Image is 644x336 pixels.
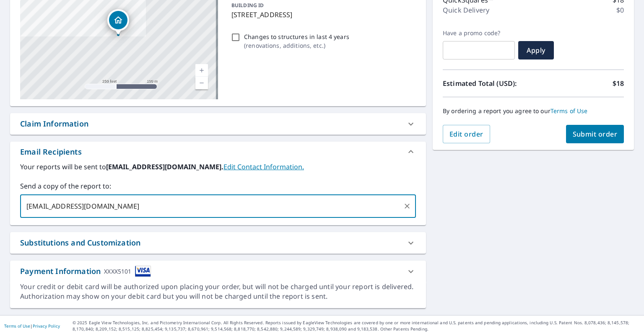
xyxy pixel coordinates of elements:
a: Terms of Use [4,323,30,329]
p: Quick Delivery [443,5,489,15]
div: Email Recipients [10,142,426,162]
div: Payment InformationXXXX5101cardImage [10,261,426,282]
label: Have a promo code? [443,29,515,37]
span: Submit order [573,129,618,139]
a: Privacy Policy [33,323,60,329]
div: Claim Information [20,118,88,129]
span: Edit order [449,129,483,139]
a: Current Level 17, Zoom Out [195,77,208,89]
button: Clear [401,200,413,212]
a: EditContactInfo [223,162,304,171]
p: [STREET_ADDRESS] [231,10,413,20]
span: Apply [525,46,547,55]
div: Payment Information [20,266,151,277]
p: Estimated Total (USD): [443,78,533,88]
label: Your reports will be sent to [20,162,416,172]
div: Substitutions and Customization [10,232,426,253]
p: ( renovations, additions, etc. ) [244,41,349,50]
p: BUILDING ID [231,2,264,9]
img: cardImage [135,266,151,277]
div: XXXX5101 [104,266,131,277]
button: Submit order [566,125,624,143]
label: Send a copy of the report to: [20,181,416,191]
div: Email Recipients [20,146,82,158]
a: Terms of Use [551,107,588,115]
button: Apply [518,41,554,59]
p: $0 [616,5,624,15]
p: © 2025 Eagle View Technologies, Inc. and Pictometry International Corp. All Rights Reserved. Repo... [73,320,640,332]
b: [EMAIL_ADDRESS][DOMAIN_NAME]. [106,162,223,171]
p: Changes to structures in last 4 years [244,32,349,41]
div: Your credit or debit card will be authorized upon placing your order, but will not be charged unt... [20,282,416,301]
div: Substitutions and Customization [20,237,140,248]
p: By ordering a report you agree to our [443,107,624,115]
p: | [4,323,60,328]
a: Current Level 17, Zoom In [195,64,208,77]
button: Edit order [443,125,490,143]
div: Dropped pin, building 1, Residential property, 14015 Bridlechase Ln Houston, TX 77014 [107,9,129,35]
p: $18 [613,78,624,88]
div: Claim Information [10,113,426,134]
